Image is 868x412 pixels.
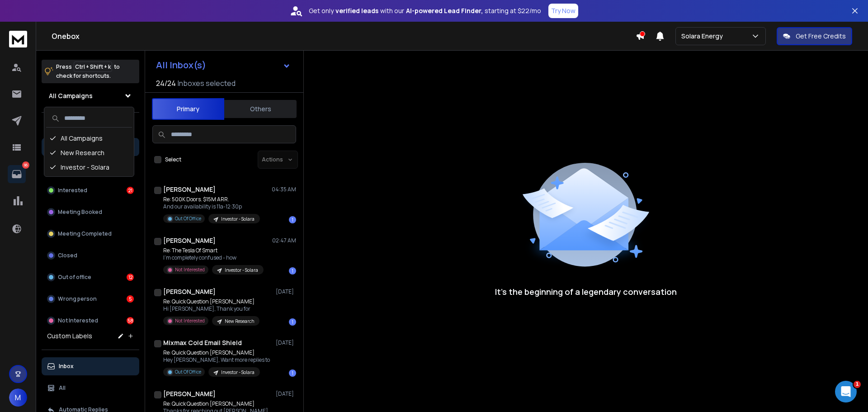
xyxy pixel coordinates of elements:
p: Not Interested [175,266,205,273]
h1: [PERSON_NAME] [163,287,216,296]
p: [DATE] [276,390,296,398]
h1: [PERSON_NAME] [163,389,216,398]
p: Not Interested [175,317,205,324]
div: 1 [289,216,296,223]
p: 96 [22,161,29,169]
div: 5 [127,295,134,303]
span: Ctrl + Shift + k [74,62,112,72]
div: 1 [289,318,296,326]
p: Try Now [551,6,576,15]
p: 04:35 AM [272,186,296,193]
p: All [59,384,66,392]
p: Hey [PERSON_NAME], Want more replies to [163,356,270,364]
h3: Filters [42,120,139,133]
p: I'm completely confused - how [163,254,264,261]
p: Interested [58,187,87,194]
p: Get only with our starting at $22/mo [309,6,541,15]
h1: Mixmax Cold Email Shield [163,338,242,347]
p: Re: Quick Question [PERSON_NAME] [163,349,270,356]
span: 1 [854,381,861,388]
p: It’s the beginning of a legendary conversation [495,285,677,298]
div: 58 [127,317,134,324]
p: Hi [PERSON_NAME], Thank you for [163,305,259,313]
h1: All Inbox(s) [156,61,206,70]
p: 02:47 AM [272,237,296,244]
p: Not Interested [58,317,98,324]
label: Select [165,156,181,163]
p: Closed [58,252,77,259]
p: Re: The Tesla Of Smart [163,247,264,254]
p: Investor - Solara [221,216,255,223]
p: Re: Quick Question [PERSON_NAME] [163,400,272,407]
div: 1 [289,267,296,275]
p: Inbox [59,363,74,370]
iframe: Intercom live chat [835,381,857,403]
p: Out Of Office [175,215,201,222]
p: And our availability is 11a-12:30p [163,203,260,210]
p: Meeting Booked [58,208,102,216]
div: 1 [289,369,296,377]
div: New Research [46,146,132,160]
strong: verified leads [335,6,378,15]
h1: Onebox [52,31,636,42]
h1: [PERSON_NAME] [163,236,216,245]
button: Others [224,99,297,119]
p: Solara Energy [681,32,726,41]
p: Investor - Solara [225,267,258,274]
strong: AI-powered Lead Finder, [406,6,483,15]
span: 24 / 24 [156,78,176,89]
div: 21 [127,187,134,194]
h3: Inboxes selected [178,78,236,89]
p: Get Free Credits [796,32,846,41]
p: Investor - Solara [221,369,255,376]
p: Press to check for shortcuts. [56,62,120,81]
p: Re: Quick Question [PERSON_NAME] [163,298,259,305]
p: [DATE] [276,339,296,346]
p: Meeting Completed [58,230,112,237]
h1: All Campaigns [49,91,93,100]
p: Wrong person [58,295,97,303]
p: [DATE] [276,288,296,295]
h3: Custom Labels [47,331,92,341]
p: Re: 500K Doors. $15M ARR. [163,196,260,203]
p: Out Of Office [175,369,201,375]
h1: [PERSON_NAME] [163,185,216,194]
button: Primary [152,98,224,120]
div: Investor - Solara [46,160,132,175]
p: Out of office [58,274,91,281]
span: M [9,388,27,407]
p: New Research [225,318,254,325]
div: 12 [127,274,134,281]
img: logo [9,31,27,47]
div: All Campaigns [46,131,132,146]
